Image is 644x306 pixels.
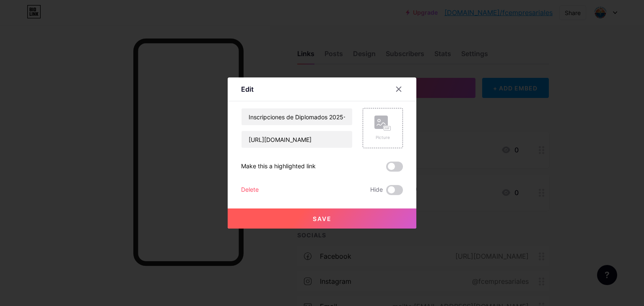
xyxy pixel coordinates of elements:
[241,108,352,125] input: Title
[228,208,416,229] button: Save
[370,185,383,195] span: Hide
[241,162,316,172] div: Make this a highlighted link
[241,84,254,94] div: Edit
[313,215,332,222] span: Save
[241,185,259,195] div: Delete
[374,134,391,141] div: Picture
[241,131,352,148] input: URL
